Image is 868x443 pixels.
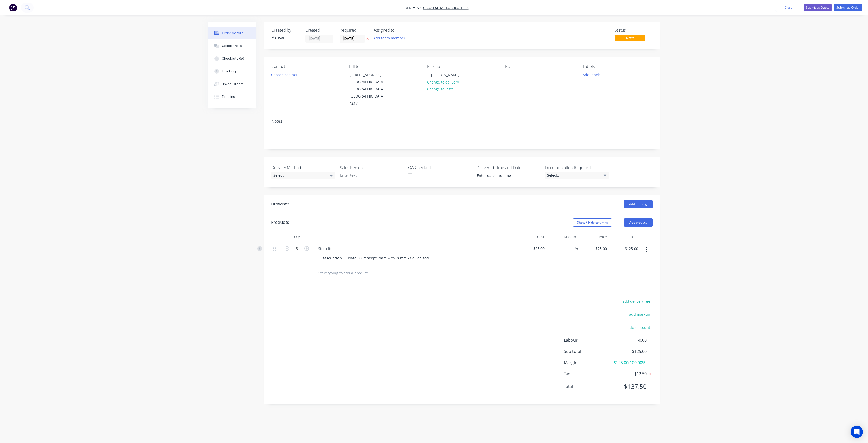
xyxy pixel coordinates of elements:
[374,35,408,41] button: Add team member
[564,359,609,366] span: Margin
[208,90,256,103] button: Timeline
[349,78,392,107] div: [GEOGRAPHIC_DATA], [GEOGRAPHIC_DATA], [GEOGRAPHIC_DATA], 4217
[625,324,653,331] button: add discount
[424,86,458,92] button: Change to install
[427,64,497,69] div: Pick up
[473,172,537,179] input: Enter date and time
[208,78,256,90] button: Linked Orders
[609,371,646,377] span: $12.50
[609,348,646,354] span: $125.00
[578,232,609,242] div: Price
[545,164,609,171] label: Documentation Required
[222,44,242,48] div: Collaborate
[346,254,431,262] div: Plate 300mmsqx12mm with 26mm - Galvanised
[222,82,244,86] div: Linked Orders
[271,172,335,179] div: Select...
[624,200,653,208] button: Add drawing
[271,119,653,124] div: Notes
[349,64,419,69] div: Bill to
[627,311,653,318] button: add markup
[208,39,256,52] button: Collaborate
[580,71,604,78] button: Add labels
[222,31,243,35] div: Order details
[222,94,235,99] div: Timeline
[505,64,575,69] div: PO
[776,4,801,11] button: Close
[427,71,464,78] div: [PERSON_NAME]
[516,232,547,242] div: Cost
[374,28,424,33] div: Assigned to
[620,298,653,305] button: add delivery fee
[424,78,461,85] button: Change to delivery
[477,164,540,171] label: Delivered Time and Date
[564,348,609,354] span: Sub total
[564,383,609,390] span: Total
[271,28,299,33] div: Created by
[804,4,832,11] button: Submit as Quote
[423,5,469,10] a: Coastal Metalcrafters
[609,382,646,391] span: $137.50
[609,359,646,366] span: $125.00 ( 100.00 %)
[400,5,423,10] span: Order #157 -
[564,337,609,343] span: Labour
[408,164,472,171] label: QA Checked
[609,232,640,242] div: Total
[271,201,289,207] div: Drawings
[271,219,289,226] div: Products
[545,172,609,179] div: Select...
[314,245,342,252] div: Stock Items
[268,71,300,78] button: Choose contact
[318,268,420,278] input: Start typing to add a product...
[615,35,645,41] span: Draft
[547,232,578,242] div: Markup
[609,337,646,343] span: $0.00
[834,4,862,11] button: Submit as Order
[564,371,609,377] span: Tax
[320,254,344,262] div: Description
[340,164,403,171] label: Sales Person
[340,28,367,33] div: Required
[271,64,341,69] div: Contact
[851,426,863,438] div: Open Intercom Messenger
[208,52,256,65] button: Checklists 0/0
[305,28,333,33] div: Created
[282,232,312,242] div: Qty
[9,4,17,11] img: Factory
[208,27,256,39] button: Order details
[583,64,653,69] div: Labels
[222,69,236,74] div: Tracking
[575,246,578,252] span: %
[615,28,653,33] div: Status
[271,164,335,171] label: Delivery Method
[573,218,612,227] button: Show / Hide columns
[345,71,396,107] div: [STREET_ADDRESS][GEOGRAPHIC_DATA], [GEOGRAPHIC_DATA], [GEOGRAPHIC_DATA], 4217
[349,71,392,78] div: [STREET_ADDRESS]
[271,35,299,40] div: Maricar
[208,65,256,78] button: Tracking
[371,35,408,41] button: Add team member
[222,56,244,61] div: Checklists 0/0
[624,218,653,227] button: Add product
